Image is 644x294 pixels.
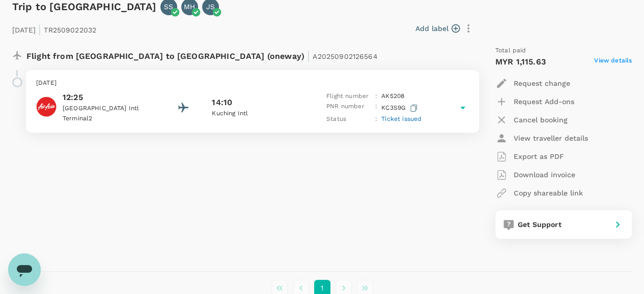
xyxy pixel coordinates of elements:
p: Flight number [326,91,371,102]
p: Request Add-ons [514,96,574,107]
span: Ticket issued [381,115,422,122]
p: View traveller details [514,133,588,143]
p: AK 5208 [381,91,404,102]
button: Request Add-ons [495,92,574,111]
p: Copy shareable link [514,188,583,198]
p: MH [184,2,195,12]
p: Request change [514,78,570,88]
span: Get Support [518,220,562,228]
button: Export as PDF [495,147,564,166]
img: AirAsia [36,96,57,117]
p: KC3S9G [381,102,419,114]
p: [DATE] [36,78,469,88]
iframe: Button to launch messaging window [8,253,41,286]
p: Cancel booking [514,115,568,125]
p: SS [164,2,173,12]
p: Status [326,114,371,124]
span: View details [594,56,632,68]
p: MYR 1,115.63 [495,56,546,68]
span: | [307,49,310,63]
p: JS [206,2,215,12]
p: Terminal 2 [63,114,154,124]
span: A20250902126564 [313,52,377,60]
p: [GEOGRAPHIC_DATA] Intl [63,104,154,114]
p: PNR number [326,102,371,114]
p: Flight from [GEOGRAPHIC_DATA] to [GEOGRAPHIC_DATA] (oneway) [26,46,378,64]
button: Request change [495,74,570,92]
p: : [375,114,377,124]
span: Total paid [495,46,526,56]
button: Download invoice [495,166,575,184]
button: View traveller details [495,129,588,147]
p: : [375,91,377,102]
p: [DATE] TR2509022032 [12,19,96,38]
p: 14:10 [212,96,232,109]
button: Cancel booking [495,111,568,129]
p: Kuching Intl [212,109,303,119]
p: 12:25 [63,91,154,104]
p: Download invoice [514,170,575,180]
span: | [38,22,41,37]
button: Add label [415,23,460,34]
p: : [375,102,377,114]
button: Copy shareable link [495,184,583,202]
p: Export as PDF [514,151,564,161]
